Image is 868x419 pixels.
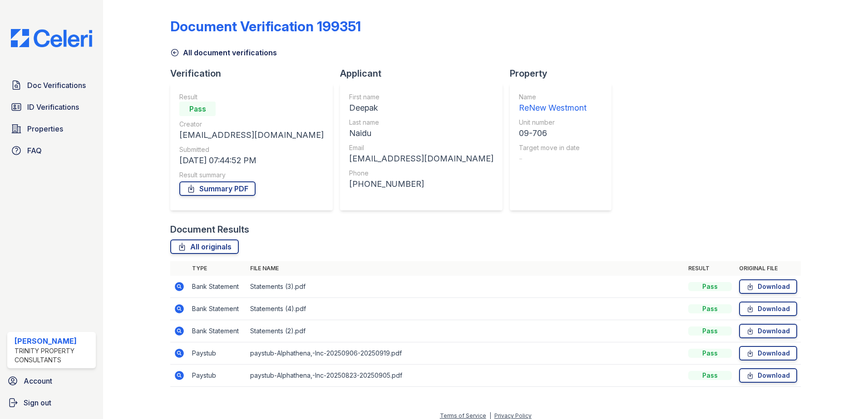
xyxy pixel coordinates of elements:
a: Download [739,368,797,383]
div: - [519,152,587,165]
a: Name ReNew Westmont [519,93,587,114]
div: [PHONE_NUMBER] [349,178,493,190]
div: Creator [179,120,324,129]
a: Properties [7,120,96,138]
th: Result [685,261,735,276]
a: Sign out [4,394,99,412]
td: paystub-Alphathena,-Inc-20250906-20250919.pdf [247,342,685,365]
div: Result [179,93,324,102]
div: Pass [688,371,732,380]
img: CE_Logo_Blue-a8612792a0a2168367f1c8372b55b34899dd931a85d93a1a3d3e32e68fde9ad4.png [4,29,99,47]
div: | [489,412,491,419]
span: ID Verifications [27,102,79,112]
div: Naidu [349,127,493,140]
div: Unit number [519,118,587,127]
div: Target move in date [519,143,587,152]
div: [EMAIL_ADDRESS][DOMAIN_NAME] [179,129,324,141]
div: Pass [179,102,216,116]
span: Properties [27,123,63,134]
a: ID Verifications [7,98,96,116]
a: All originals [170,239,239,254]
th: Type [188,261,247,276]
span: Sign out [24,397,51,408]
div: [EMAIL_ADDRESS][DOMAIN_NAME] [349,152,493,165]
td: Statements (4).pdf [247,298,685,320]
th: Original file [735,261,801,276]
th: File name [247,261,685,276]
td: Statements (2).pdf [247,320,685,342]
div: [PERSON_NAME] [15,336,92,346]
div: Email [349,143,493,152]
a: FAQ [7,141,96,160]
span: FAQ [27,145,42,156]
a: Download [739,302,797,316]
a: All document verifications [170,47,277,58]
a: Doc Verifications [7,76,96,94]
div: Deepak [349,102,493,114]
div: Document Verification 199351 [170,18,361,34]
div: Pass [688,282,732,291]
div: Applicant [340,67,510,80]
div: ReNew Westmont [519,102,587,114]
a: Download [739,279,797,294]
a: Terms of Service [440,412,486,419]
div: Pass [688,326,732,336]
div: Document Results [170,223,249,236]
td: Bank Statement [188,276,247,298]
a: Account [4,372,99,390]
div: Result summary [179,171,324,180]
td: Paystub [188,365,247,387]
div: Last name [349,118,493,127]
td: Statements (3).pdf [247,276,685,298]
div: Name [519,93,587,102]
a: Privacy Policy [494,412,532,419]
a: Download [739,324,797,338]
div: [DATE] 07:44:52 PM [179,154,324,167]
div: First name [349,93,493,102]
td: paystub-Alphathena,-Inc-20250823-20250905.pdf [247,365,685,387]
div: Pass [688,304,732,313]
div: Property [510,67,619,80]
a: Summary PDF [179,181,256,196]
span: Account [24,375,52,386]
a: Download [739,346,797,361]
td: Bank Statement [188,298,247,320]
div: Phone [349,169,493,178]
div: Pass [688,349,732,358]
td: Bank Statement [188,320,247,342]
span: Doc Verifications [27,80,86,91]
td: Paystub [188,342,247,365]
div: 09-706 [519,127,587,140]
div: Trinity Property Consultants [15,346,92,365]
div: Verification [170,67,340,80]
div: Submitted [179,145,324,154]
